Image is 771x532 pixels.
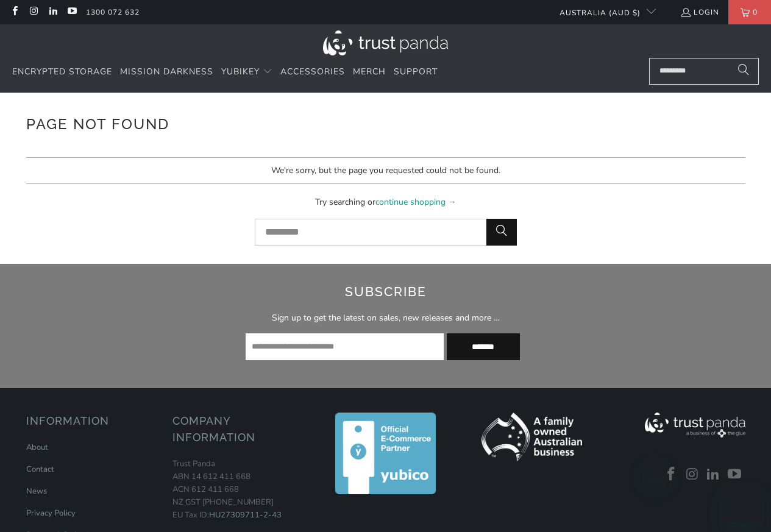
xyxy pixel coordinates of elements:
[26,442,48,453] a: About
[120,66,213,77] span: Mission Darkness
[375,196,457,208] a: continue shopping →
[66,7,77,17] a: Trust Panda Australia on YouTube
[26,111,745,135] h1: Page Not Found
[680,5,719,19] a: Login
[163,282,608,302] h2: Subscribe
[163,311,608,324] p: Sign up to get the latest on sales, new releases and more …
[120,58,213,87] a: Mission Darkness
[26,157,745,184] p: We're sorry, but the page you requested could not be found.
[12,58,112,87] a: Encrypted Storage
[394,66,438,77] span: Support
[26,464,54,475] a: Contact
[280,58,345,87] a: Accessories
[209,509,282,520] a: HU27309711-2-43
[12,66,112,77] span: Encrypted Storage
[643,454,667,478] iframe: Close message
[26,508,76,519] a: Privacy Policy
[649,58,759,85] input: Search...
[323,30,448,55] img: Trust Panda Australia
[86,5,140,19] a: 1300 072 632
[353,66,386,77] span: Merch
[221,58,272,87] summary: YubiKey
[9,7,20,17] a: Trust Panda Australia on Facebook
[221,66,260,77] span: YubiKey
[28,7,38,17] a: Trust Panda Australia on Instagram
[48,7,58,17] a: Trust Panda Australia on LinkedIn
[353,58,386,87] a: Merch
[255,219,517,246] input: Search...
[26,193,745,209] p: Try searching or
[722,483,761,522] iframe: Button to launch messaging window
[486,219,517,246] button: Search
[280,66,345,77] span: Accessories
[26,486,47,497] a: News
[394,58,438,87] a: Support
[728,58,759,85] button: Search
[12,58,438,87] nav: Translation missing: en.navigation.header.main_nav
